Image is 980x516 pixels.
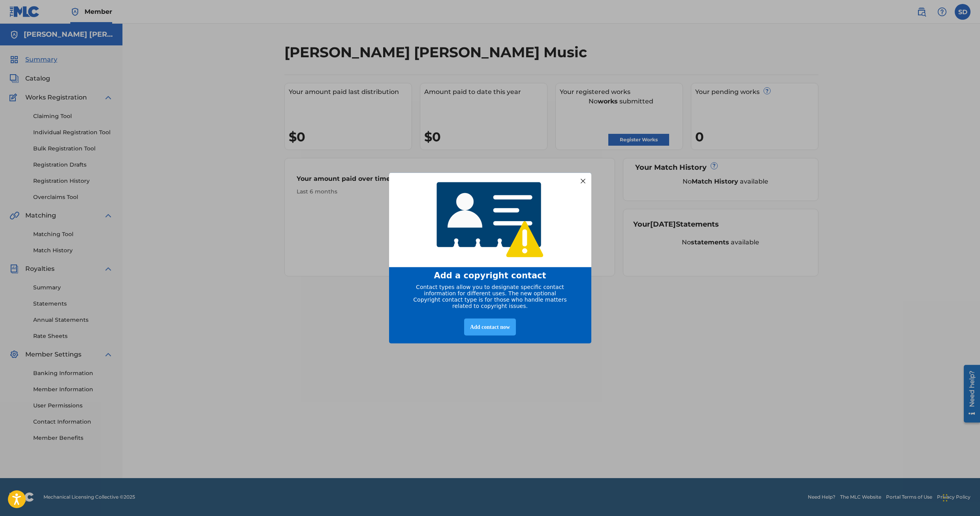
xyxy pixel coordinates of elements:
[431,176,549,263] img: 4768233920565408.png
[389,173,591,343] div: entering modal
[464,319,516,336] div: Add contact now
[6,3,22,60] div: Open Resource Center
[9,9,19,45] div: Need help?
[413,284,566,309] span: Contact types allow you to designate specific contact information for different uses. The new opt...
[399,271,581,280] div: Add a copyright contact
